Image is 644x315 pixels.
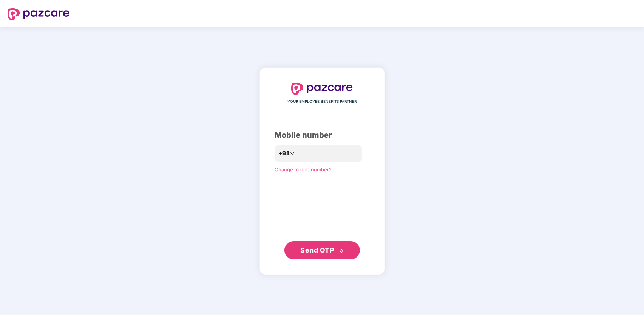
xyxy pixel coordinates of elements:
[287,99,357,105] span: YOUR EMPLOYEE BENEFITS PARTNER
[284,241,360,259] button: Send OTPdouble-right
[275,166,332,172] a: Change mobile number?
[8,8,69,20] img: logo
[339,248,344,253] span: double-right
[300,246,334,254] span: Send OTP
[290,151,295,156] span: down
[291,83,353,95] img: logo
[275,129,369,141] div: Mobile number
[279,149,290,158] span: +91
